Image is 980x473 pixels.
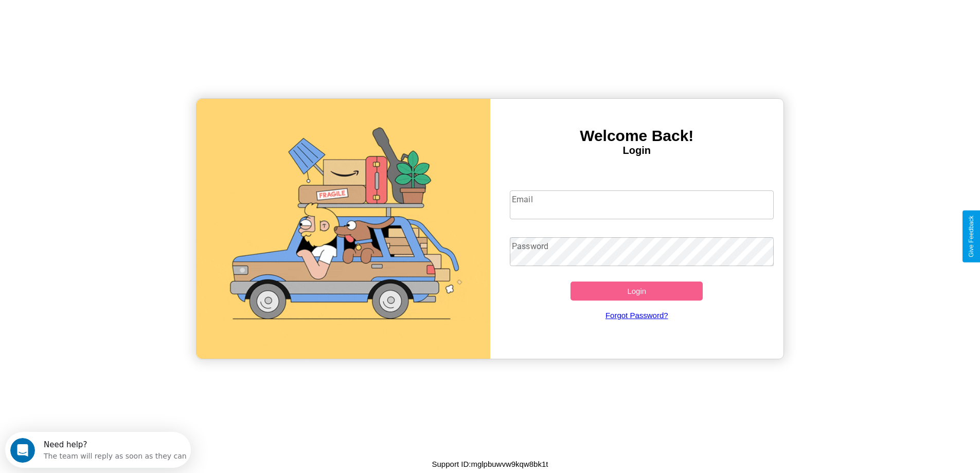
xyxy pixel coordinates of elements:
[432,457,548,471] p: Support ID: mglpbuwvw9kqw8bk1t
[490,127,784,145] h3: Welcome Back!
[10,438,35,463] iframe: Intercom live chat
[571,282,703,301] button: Login
[39,9,182,17] div: Need help?
[5,432,191,468] iframe: Intercom live chat discovery launcher
[197,99,490,359] img: gif
[4,4,191,32] div: Open Intercom Messenger
[490,145,784,156] h4: Login
[505,301,769,330] a: Forgot Password?
[968,216,975,257] div: Give Feedback
[39,17,182,28] div: The team will reply as soon as they can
